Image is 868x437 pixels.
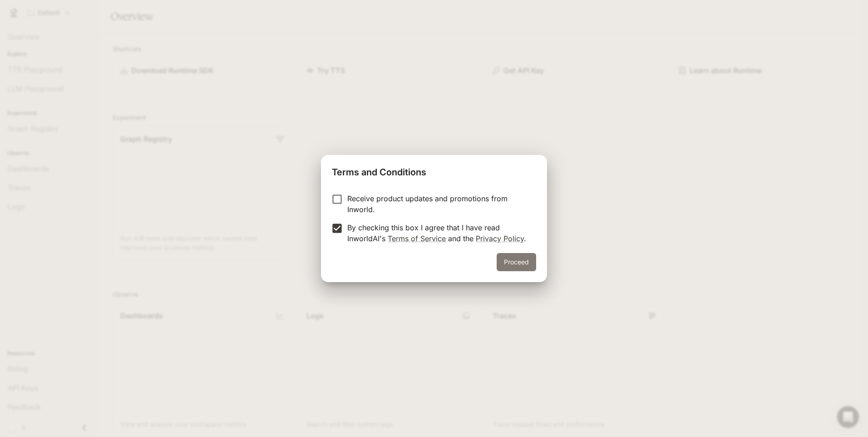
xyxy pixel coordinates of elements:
[347,193,529,215] p: Receive product updates and promotions from Inworld.
[321,155,547,186] h2: Terms and Conditions
[497,253,536,271] button: Proceed
[347,222,529,244] p: By checking this box I agree that I have read InworldAI's and the .
[476,234,524,243] a: Privacy Policy
[388,234,446,243] a: Terms of Service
